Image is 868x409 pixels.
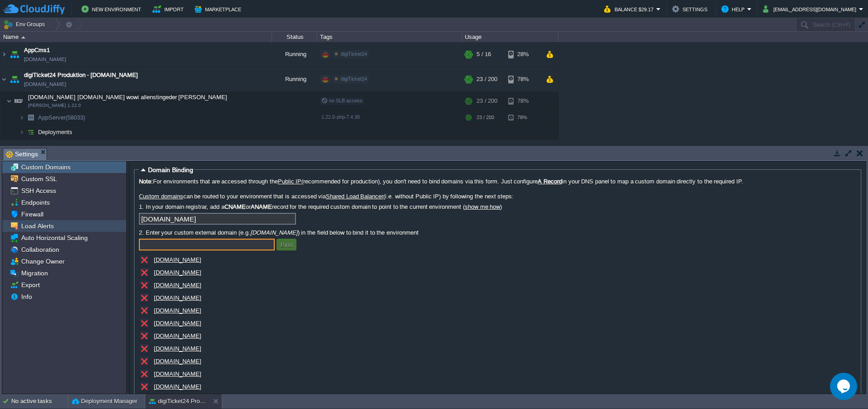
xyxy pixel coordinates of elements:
label: can be routed to your environment that is accessed via (i.e. without Public IP) by following the ... [139,193,856,200]
span: Firewall [19,210,45,218]
button: Help [721,4,747,14]
div: Running [272,140,317,164]
div: 78% [508,67,538,91]
u: [DOMAIN_NAME] [154,294,201,301]
b: Note: [139,178,153,185]
a: Custom domains [139,193,183,200]
a: [DOMAIN_NAME] [154,371,201,377]
a: Info [19,293,33,301]
span: digiTicket24 [341,76,367,82]
a: [DOMAIN_NAME] [154,345,201,352]
div: Tags [318,32,462,42]
img: AMDAwAAAACH5BAEAAAAALAAAAAABAAEAAAICRAEAOw== [8,140,21,164]
img: AMDAwAAAACH5BAEAAAAALAAAAAABAAEAAAICRAEAOw== [24,111,37,125]
a: Docker Engine CE [24,143,72,152]
div: 5 / 16 [477,42,491,67]
a: Change Owner [19,257,66,265]
a: [DOMAIN_NAME] [154,269,201,276]
a: Load Alerts [19,222,55,230]
span: Domain Binding [148,166,193,173]
a: AppCms1 [24,46,50,55]
div: Running [272,42,317,67]
a: Endpoints [19,198,51,207]
a: SSH Access [19,187,57,195]
img: AMDAwAAAACH5BAEAAAAALAAAAAABAAEAAAICRAEAOw== [0,67,8,91]
a: [DOMAIN_NAME] [154,307,201,314]
a: Export [19,281,41,289]
img: AMDAwAAAACH5BAEAAAAALAAAAAABAAEAAAICRAEAOw== [0,42,8,67]
span: (58033) [66,114,85,121]
img: AMDAwAAAACH5BAEAAAAALAAAAAABAAEAAAICRAEAOw== [19,125,24,139]
button: Settings [672,4,710,14]
label: 2. Enter your custom external domain (e.g. ) in the field below to bind it to the environment [139,229,856,236]
div: Running [272,67,317,91]
img: AMDAwAAAACH5BAEAAAAALAAAAAABAAEAAAICRAEAOw== [19,111,24,125]
a: AppServer(58033) [37,114,86,121]
a: Shared Load Balancer [326,193,383,200]
span: no SLB access [321,98,362,103]
img: AMDAwAAAACH5BAEAAAAALAAAAAABAAEAAAICRAEAOw== [24,125,37,139]
img: AMDAwAAAACH5BAEAAAAALAAAAAABAAEAAAICRAEAOw== [12,92,25,110]
img: CloudJiffy [3,4,65,15]
a: [DOMAIN_NAME] [DOMAIN_NAME] wowi allenstingeder [PERSON_NAME][PERSON_NAME] 1.22.0 [27,94,229,101]
a: [DOMAIN_NAME] [24,55,66,64]
label: For environments that are accessed through the (recommended for production), you don't need to bi... [139,178,856,185]
span: [DOMAIN_NAME] [DOMAIN_NAME] wowi allenstingeder [PERSON_NAME] [27,93,229,101]
a: [DOMAIN_NAME] [24,80,66,89]
a: Collaboration [19,245,61,254]
a: A Record [538,178,562,185]
button: digiTicket24 Produktion - [DOMAIN_NAME] [149,397,206,406]
span: Custom SSL [19,175,58,183]
i: [DOMAIN_NAME] [250,229,298,236]
button: Import [153,4,186,14]
button: Deployment Manager [72,397,137,406]
a: Auto Horizontal Scaling [19,234,89,242]
div: 23 / 200 [477,67,497,91]
div: 28% [508,42,538,67]
label: 1. In your domain registrar, add a or record for the required custom domain to point to the curre... [139,203,856,210]
span: Deployments [37,128,74,136]
a: [DOMAIN_NAME] [154,358,201,365]
img: AMDAwAAAACH5BAEAAAAALAAAAAABAAEAAAICRAEAOw== [21,36,25,38]
span: digiTicket24 [341,51,367,57]
a: [DOMAIN_NAME] [154,320,201,327]
a: Public IP [278,178,302,185]
img: AMDAwAAAACH5BAEAAAAALAAAAAABAAEAAAICRAEAOw== [6,92,12,110]
a: [DOMAIN_NAME] [154,282,201,289]
div: 23 / 200 [477,111,494,125]
div: Name [1,32,272,42]
a: [DOMAIN_NAME] [154,332,201,339]
iframe: chat widget [830,373,859,400]
div: 78% [508,111,538,125]
a: digiTicket24 Produktion - [DOMAIN_NAME] [24,71,138,80]
span: AppServer [37,114,86,121]
a: Migration [19,269,49,277]
button: Bind [278,241,295,249]
button: Marketplace [195,4,244,14]
a: [DOMAIN_NAME] [154,383,201,390]
a: Custom Domains [19,163,72,171]
span: 1.22.0-php-7.4.30 [321,114,360,120]
button: Env Groups [3,18,48,31]
div: 2 / 32 [477,140,491,164]
a: show me how [465,203,500,210]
